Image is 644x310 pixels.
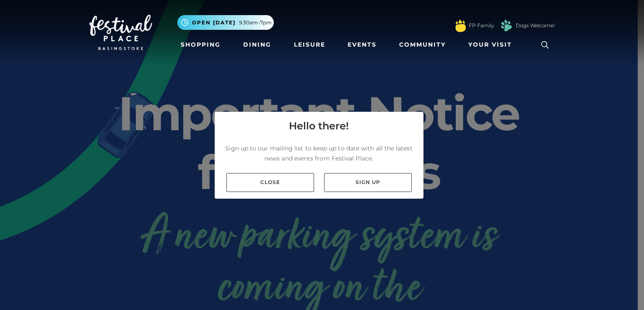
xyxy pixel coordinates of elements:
h4: Hello there! [289,118,349,134]
a: Community [396,37,449,53]
a: Shopping [177,37,224,53]
a: FP Family [469,22,494,29]
span: Your Visit [468,40,512,49]
img: Festival Place Logo [89,15,152,50]
a: Your Visit [465,37,519,53]
a: Dining [240,37,275,53]
span: 9.30am-7pm [239,19,272,26]
p: Sign up to our mailing list to keep up to date with all the latest news and events from Festival ... [221,143,417,163]
a: Close [226,173,314,192]
a: Leisure [291,37,329,53]
a: Dogs Welcome! [516,22,555,29]
a: Sign up [324,173,412,192]
button: Open [DATE] 9.30am-7pm [177,15,274,30]
span: Open [DATE] [192,19,236,26]
a: Events [344,37,380,53]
